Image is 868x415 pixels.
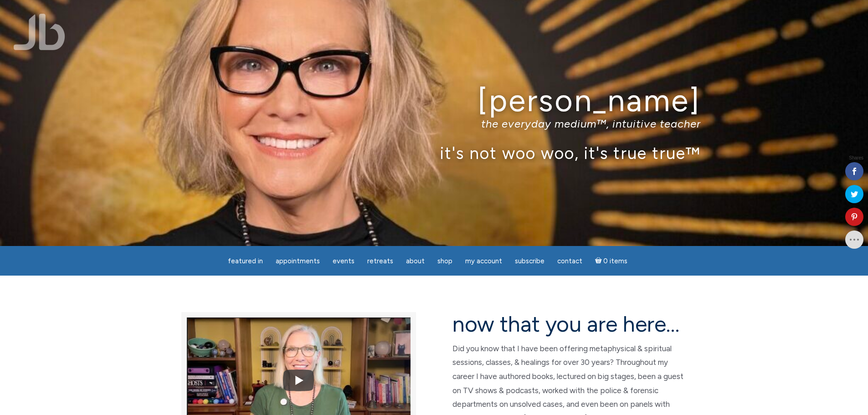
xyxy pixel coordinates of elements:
[401,252,430,270] a: About
[590,251,633,270] a: Cart0 items
[515,257,544,265] span: Subscribe
[406,257,425,265] span: About
[362,252,399,270] a: Retreats
[168,83,701,118] h1: [PERSON_NAME]
[276,257,320,265] span: Appointments
[437,257,452,265] span: Shop
[552,252,588,270] a: Contact
[228,257,263,265] span: featured in
[595,257,604,265] i: Cart
[849,156,863,160] span: Shares
[168,143,701,163] p: it's not woo woo, it's true true™
[14,14,65,50] img: Jamie Butler. The Everyday Medium
[367,257,393,265] span: Retreats
[327,252,360,270] a: Events
[452,312,687,336] h2: now that you are here…
[333,257,354,265] span: Events
[222,252,268,270] a: featured in
[465,257,502,265] span: My Account
[509,252,550,270] a: Subscribe
[168,117,701,130] p: the everyday medium™, intuitive teacher
[270,252,325,270] a: Appointments
[603,258,627,265] span: 0 items
[557,257,582,265] span: Contact
[460,252,508,270] a: My Account
[432,252,458,270] a: Shop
